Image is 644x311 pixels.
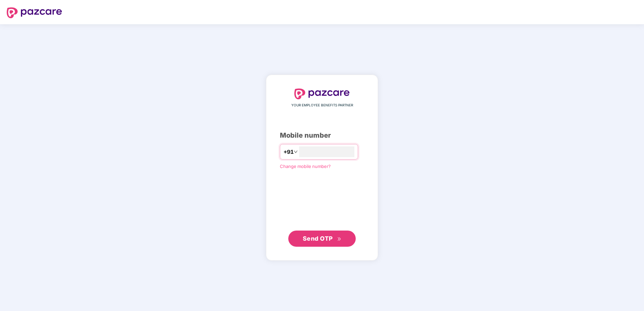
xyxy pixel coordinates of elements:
[7,7,62,18] img: logo
[280,130,364,141] div: Mobile number
[337,237,342,241] span: double-right
[284,148,294,156] span: +91
[294,150,298,154] span: down
[303,235,333,242] span: Send OTP
[288,231,356,247] button: Send OTPdouble-right
[291,103,353,108] span: YOUR EMPLOYEE BENEFITS PARTNER
[294,89,350,99] img: logo
[280,164,331,169] a: Change mobile number?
